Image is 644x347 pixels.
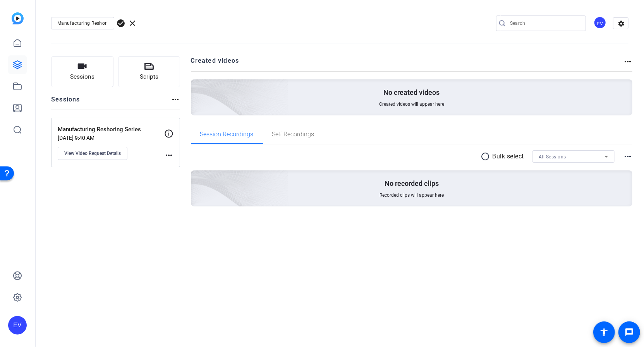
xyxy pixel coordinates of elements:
input: Search [510,19,580,28]
mat-icon: message [625,328,634,337]
input: Enter Project Name [57,19,108,28]
button: Scripts [118,56,180,87]
ngx-avatar: Eric Veazie [594,16,607,30]
p: Manufacturing Reshoring Series [58,125,164,134]
div: EV [8,316,27,335]
span: Sessions [70,72,94,81]
span: Session Recordings [200,131,254,137]
img: blue-gradient.svg [12,12,24,24]
p: No created videos [383,88,440,97]
span: Scripts [140,72,158,81]
span: check_circle [116,19,125,28]
mat-icon: more_horiz [171,95,180,104]
mat-icon: more_horiz [623,57,632,66]
button: View Video Request Details [58,147,127,160]
span: Recorded clips will appear here [380,192,444,198]
div: EV [594,16,606,29]
mat-icon: more_horiz [623,152,632,161]
span: Self Recordings [272,131,314,137]
mat-icon: more_horiz [164,151,173,160]
mat-icon: radio_button_unchecked [481,152,493,161]
img: Creted videos background [104,3,289,171]
span: clear [128,19,137,28]
h2: Sessions [51,95,80,110]
span: Created videos will appear here [379,101,444,107]
mat-icon: settings [613,18,629,29]
p: No recorded clips [385,179,439,188]
h2: Created videos [191,56,623,71]
img: embarkstudio-empty-session.png [104,94,289,262]
button: Sessions [51,56,113,87]
p: Bulk select [493,152,524,161]
span: All Sessions [539,154,566,160]
mat-icon: accessibility [599,328,609,337]
p: [DATE] 9:40 AM [58,135,164,141]
span: View Video Request Details [64,150,121,156]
